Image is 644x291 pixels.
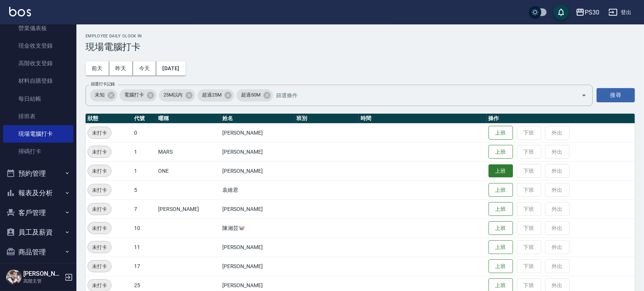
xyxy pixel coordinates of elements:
td: 1 [132,161,156,180]
span: 未打卡 [88,129,111,137]
button: 行銷工具 [3,262,73,281]
span: 未打卡 [88,205,111,213]
td: 5 [132,180,156,199]
span: 超過25M [197,91,226,99]
a: 高階收支登錄 [3,55,73,72]
td: ONE [156,161,220,180]
button: 登出 [605,5,635,19]
button: 上班 [489,202,513,216]
td: 10 [132,219,156,238]
div: 25M以內 [159,89,196,101]
img: Logo [9,7,31,16]
td: [PERSON_NAME] [220,142,295,161]
button: 商品管理 [3,242,73,262]
span: 未打卡 [88,281,111,289]
button: 上班 [489,164,513,178]
div: PS30 [585,8,599,17]
button: 上班 [489,145,513,159]
button: 昨天 [109,61,133,76]
td: [PERSON_NAME] [156,199,220,219]
button: PS30 [573,5,602,20]
th: 暱稱 [156,114,220,124]
button: 今天 [133,61,157,76]
td: [PERSON_NAME] [220,161,295,180]
td: 陳湘芸🐭 [220,219,295,238]
button: 搜尋 [597,88,635,102]
th: 時間 [359,114,487,124]
span: 未打卡 [88,224,111,232]
a: 排班表 [3,108,73,125]
th: 代號 [132,114,156,124]
span: 未打卡 [88,167,111,175]
span: 未打卡 [88,148,111,156]
span: 25M以內 [159,91,188,99]
button: 報表及分析 [3,183,73,203]
a: 現金收支登錄 [3,37,73,55]
a: 每日結帳 [3,90,73,108]
div: 超過50M [236,89,273,101]
span: 未知 [90,91,109,99]
input: 篩選條件 [274,88,568,102]
button: 客戶管理 [3,203,73,223]
td: [PERSON_NAME] [220,238,295,257]
td: [PERSON_NAME] [220,199,295,219]
div: 未知 [90,89,117,101]
th: 操作 [487,114,635,124]
td: [PERSON_NAME] [220,257,295,276]
span: 電腦打卡 [120,91,149,99]
span: 未打卡 [88,243,111,251]
button: 上班 [489,221,513,235]
td: MARS [156,142,220,161]
span: 超過50M [236,91,265,99]
p: 高階主管 [23,278,62,285]
div: 電腦打卡 [120,89,157,101]
td: 17 [132,257,156,276]
th: 班別 [295,114,359,124]
td: 1 [132,142,156,161]
button: 上班 [489,259,513,273]
a: 現場電腦打卡 [3,125,73,143]
th: 姓名 [220,114,295,124]
div: 超過25M [197,89,234,101]
a: 營業儀表板 [3,19,73,37]
h2: Employee Daily Clock In [86,34,635,39]
button: save [553,5,569,20]
img: Person [6,270,21,285]
button: 預約管理 [3,164,73,183]
button: Open [578,89,590,101]
a: 材料自購登錄 [3,72,73,90]
button: 上班 [489,183,513,197]
a: 掃碼打卡 [3,143,73,160]
button: 前天 [86,61,109,76]
span: 未打卡 [88,186,111,194]
h5: [PERSON_NAME] [23,270,62,278]
h3: 現場電腦打卡 [86,42,635,52]
span: 未打卡 [88,262,111,270]
th: 狀態 [86,114,132,124]
td: [PERSON_NAME] [220,123,295,142]
button: [DATE] [156,61,185,76]
td: 袁維君 [220,180,295,199]
td: 0 [132,123,156,142]
td: 11 [132,238,156,257]
label: 篩選打卡記錄 [91,81,115,87]
button: 上班 [489,126,513,140]
button: 員工及薪資 [3,222,73,242]
button: 上班 [489,240,513,254]
td: 7 [132,199,156,219]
